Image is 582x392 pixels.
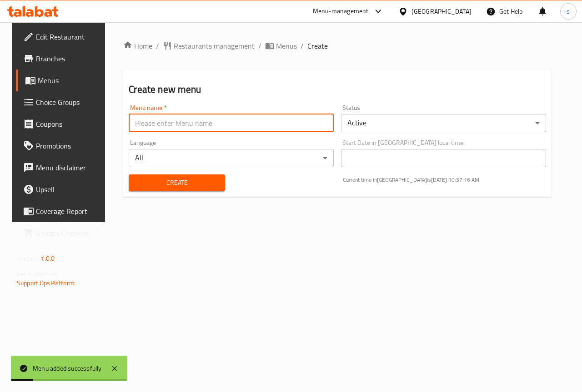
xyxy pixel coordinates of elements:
a: Coupons [16,113,110,135]
span: s [567,6,570,16]
nav: breadcrumb [123,40,552,51]
span: Grocery Checklist [36,228,102,238]
span: Restaurants management [174,40,255,51]
a: Edit Restaurant [16,26,110,48]
a: Upsell [16,179,110,200]
a: Menus [16,69,110,91]
li: / [156,40,159,51]
div: Active [341,114,546,132]
input: Please enter Menu name [129,114,334,132]
div: Menu-management [313,6,369,17]
span: Promotions [36,140,102,151]
a: Promotions [16,135,110,157]
span: Version: [17,253,39,264]
span: Menus [276,40,297,51]
span: 1.0.0 [40,253,55,264]
span: Branches [36,53,102,64]
span: Coverage Report [36,206,102,217]
a: Support.OpsPlatform [17,277,75,289]
a: Menu disclaimer [16,157,110,179]
span: Get support on: [17,268,59,280]
span: Coupons [36,119,102,129]
a: Menus [265,40,297,51]
span: Menu disclaimer [36,162,102,173]
span: Create [307,40,328,51]
a: Coverage Report [16,200,110,222]
p: Current time in [GEOGRAPHIC_DATA] is [DATE] 10:37:16 AM [343,176,546,184]
li: / [258,40,261,51]
a: Choice Groups [16,91,110,113]
span: Edit Restaurant [36,31,102,42]
a: Grocery Checklist [16,222,110,244]
li: / [301,40,304,51]
div: All [129,149,334,167]
div: [GEOGRAPHIC_DATA] [411,6,472,16]
span: Menus [38,75,102,86]
a: Restaurants management [163,40,255,51]
a: Branches [16,48,110,69]
span: Upsell [36,184,102,195]
span: Create [136,177,217,189]
div: Menu added successfully [33,363,102,373]
button: Create [129,174,225,191]
span: Choice Groups [36,97,102,108]
h2: Create new menu [129,83,546,96]
a: Home [123,40,152,51]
